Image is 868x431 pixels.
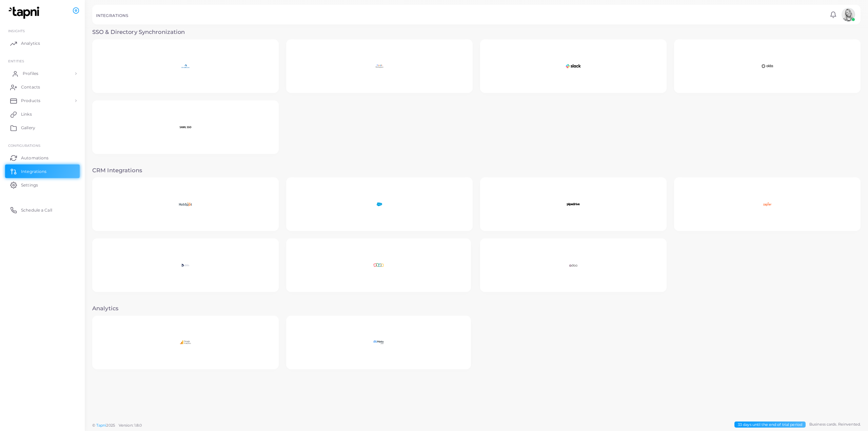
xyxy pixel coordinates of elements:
[734,422,806,428] span: 33 days until the end of trial period
[92,423,142,428] span: ©
[8,29,25,33] span: INSIGHTS
[92,167,861,174] h3: CRM Integrations
[161,321,210,364] img: Google Analytics
[92,305,861,312] h3: Analytics
[809,422,861,427] span: Business cards. Reinvented.
[6,6,44,19] img: logo
[106,423,115,428] span: 2025
[744,183,791,226] img: Zapier
[741,45,794,87] img: Okta
[5,164,80,178] a: Integrations
[92,29,861,36] h3: SSO & Directory Synchronization
[21,40,40,46] span: Analytics
[547,183,600,226] img: Pipedrive
[96,13,128,18] h5: INTEGRATIONS
[21,125,35,131] span: Gallery
[355,244,403,287] img: Zoho
[5,37,80,50] a: Analytics
[5,151,80,164] a: Automations
[5,121,80,135] a: Gallery
[21,207,52,213] span: Schedule a Call
[5,107,80,121] a: Links
[8,59,24,63] span: ENTITIES
[8,143,40,148] span: Configurations
[21,155,48,161] span: Automations
[840,8,857,21] a: avatar
[356,45,403,87] img: Google Workspace
[21,111,32,117] span: Links
[119,423,142,428] span: Version: 1.8.0
[162,244,209,287] img: Microsoft Dynamics
[5,94,80,107] a: Products
[357,183,401,226] img: Salesforce
[160,183,212,226] img: Hubspot
[21,182,38,188] span: Settings
[23,71,38,77] span: Profiles
[21,169,46,175] span: Integrations
[5,203,80,217] a: Schedule a Call
[842,8,855,21] img: avatar
[21,84,40,90] span: Contacts
[550,244,597,287] img: Odoo
[159,106,212,149] img: SAML
[5,178,80,192] a: Settings
[162,45,209,87] img: Microsoft Azure
[21,98,40,104] span: Products
[5,80,80,94] a: Contacts
[96,423,106,428] a: Tapni
[354,321,403,364] img: Meta Pixel
[547,45,600,87] img: Slack
[5,67,80,80] a: Profiles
